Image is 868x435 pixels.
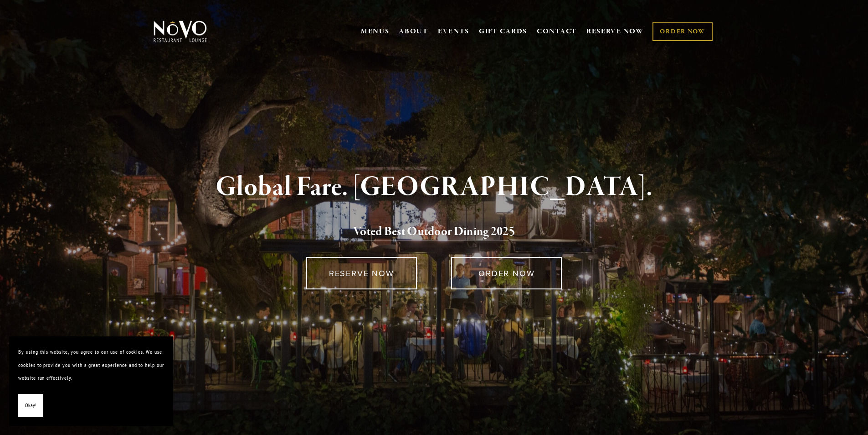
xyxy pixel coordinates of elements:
span: Okay! [25,399,36,412]
button: Okay! [18,394,43,417]
a: RESERVE NOW [586,23,644,40]
a: EVENTS [438,27,469,36]
h2: 5 [169,222,700,241]
a: RESERVE NOW [306,257,417,289]
a: MENUS [361,27,390,36]
img: Novo Restaurant &amp; Lounge [152,20,209,43]
a: ORDER NOW [451,257,562,289]
a: Voted Best Outdoor Dining 202 [353,224,509,241]
a: GIFT CARDS [479,23,527,40]
p: By using this website, you agree to our use of cookies. We use cookies to provide you with a grea... [18,346,164,385]
a: ABOUT [399,27,428,36]
a: ORDER NOW [652,22,712,41]
strong: Global Fare. [GEOGRAPHIC_DATA]. [216,170,652,204]
a: CONTACT [537,23,577,40]
section: Cookie banner [9,336,173,426]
